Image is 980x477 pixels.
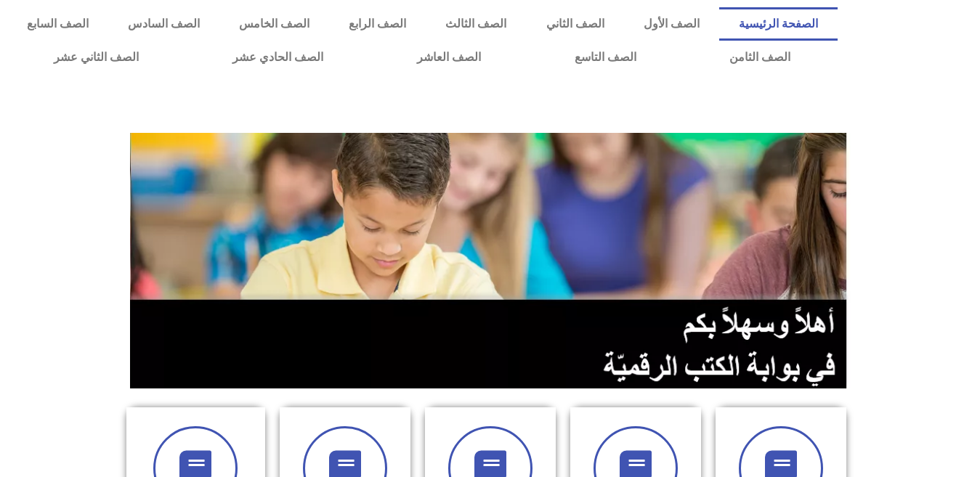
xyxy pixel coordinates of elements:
[7,7,108,41] a: الصف السابع
[624,7,719,41] a: الصف الأول
[719,7,838,41] a: الصفحة الرئيسية
[329,7,426,41] a: الصف الرابع
[108,7,219,41] a: الصف السادس
[683,41,838,74] a: الصف الثامن
[7,41,186,74] a: الصف الثاني عشر
[219,7,329,41] a: الصف الخامس
[426,7,526,41] a: الصف الثالث
[527,41,683,74] a: الصف التاسع
[370,41,528,74] a: الصف العاشر
[186,41,370,74] a: الصف الحادي عشر
[527,7,624,41] a: الصف الثاني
